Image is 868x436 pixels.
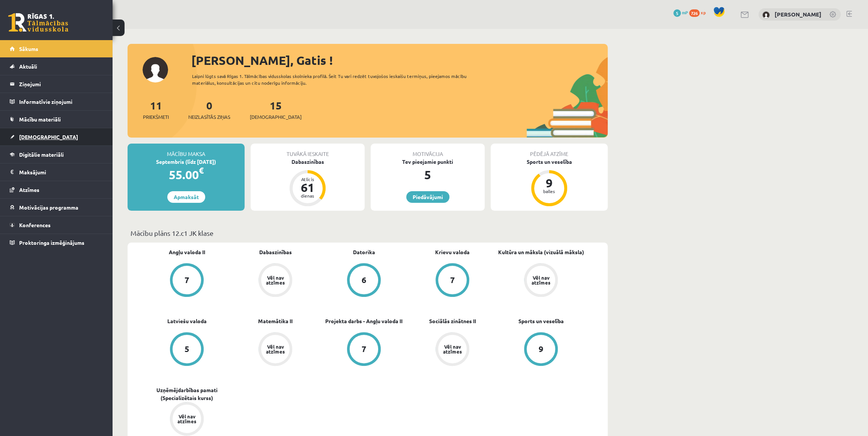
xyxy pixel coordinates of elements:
a: 9 [497,332,585,367]
div: 7 [362,345,366,353]
a: Dabaszinības Atlicis 61 dienas [251,158,365,207]
div: 5 [185,345,189,353]
a: Sports un veselība [518,317,564,325]
img: Gatis Frišmanis [762,11,770,19]
div: [PERSON_NAME], Gatis ! [191,51,608,69]
a: Sociālās zinātnes II [429,317,476,325]
a: 11Priekšmeti [143,99,169,121]
span: Aktuāli [19,63,37,70]
div: 7 [450,276,455,284]
div: Sports un veselība [491,158,608,166]
div: Tev pieejamie punkti [371,158,485,166]
span: Digitālie materiāli [19,151,64,158]
div: Pēdējā atzīme [491,144,608,158]
a: Dabaszinības [259,248,292,256]
div: 6 [362,276,366,284]
div: 61 [296,181,319,193]
a: Maksājumi [10,163,103,181]
span: Neizlasītās ziņas [188,113,230,121]
span: [DEMOGRAPHIC_DATA] [250,113,302,121]
a: 15[DEMOGRAPHIC_DATA] [250,99,302,121]
div: Vēl nav atzīmes [442,344,463,354]
a: Mācību materiāli [10,111,103,128]
a: Vēl nav atzīmes [408,332,497,367]
a: Informatīvie ziņojumi [10,93,103,110]
a: Uzņēmējdarbības pamati (Specializētais kurss) [143,386,231,402]
legend: Ziņojumi [19,75,103,93]
div: balles [538,189,560,193]
a: Ziņojumi [10,75,103,93]
div: 9 [538,177,560,189]
span: 5 [673,9,681,17]
a: Vēl nav atzīmes [231,263,320,298]
div: 7 [185,276,189,284]
a: Apmaksāt [167,191,205,203]
span: mP [682,9,688,15]
div: Vēl nav atzīmes [265,344,286,354]
a: 7 [143,263,231,298]
a: 0Neizlasītās ziņas [188,99,230,121]
div: 55.00 [128,166,245,184]
span: Motivācijas programma [19,204,78,211]
legend: Informatīvie ziņojumi [19,93,103,110]
div: 5 [371,166,485,184]
div: Mācību maksa [128,144,245,158]
div: Vēl nav atzīmes [176,414,197,424]
a: Datorika [353,248,375,256]
a: Aktuāli [10,58,103,75]
div: dienas [296,193,319,198]
a: [PERSON_NAME] [775,10,821,18]
a: 5 mP [673,9,688,15]
a: Angļu valoda II [169,248,205,256]
a: Proktoringa izmēģinājums [10,234,103,251]
a: 6 [320,263,408,298]
div: Laipni lūgts savā Rīgas 1. Tālmācības vidusskolas skolnieka profilā. Šeit Tu vari redzēt tuvojošo... [192,73,480,86]
p: Mācību plāns 12.c1 JK klase [131,228,605,238]
a: Piedāvājumi [406,191,449,203]
a: Vēl nav atzīmes [497,263,585,298]
a: 5 [143,332,231,367]
div: 9 [539,345,544,353]
span: Proktoringa izmēģinājums [19,239,84,246]
div: Atlicis [296,177,319,181]
a: Krievu valoda [435,248,470,256]
span: € [199,165,204,176]
div: Motivācija [371,144,485,158]
a: Kultūra un māksla (vizuālā māksla) [498,248,584,256]
span: Konferences [19,222,51,228]
a: 7 [408,263,497,298]
a: Projekta darbs - Angļu valoda II [325,317,402,325]
a: 726 xp [689,9,709,15]
a: Matemātika II [258,317,293,325]
div: Tuvākā ieskaite [251,144,365,158]
a: [DEMOGRAPHIC_DATA] [10,128,103,145]
span: Atzīmes [19,186,39,193]
a: 7 [320,332,408,367]
div: Septembris (līdz [DATE]) [128,158,245,166]
a: Sports un veselība 9 balles [491,158,608,207]
span: Sākums [19,45,38,52]
legend: Maksājumi [19,163,103,181]
a: Sākums [10,40,103,57]
a: Digitālie materiāli [10,146,103,163]
div: Vēl nav atzīmes [265,275,286,285]
span: xp [701,9,706,15]
span: Priekšmeti [143,113,169,121]
span: [DEMOGRAPHIC_DATA] [19,133,78,140]
div: Dabaszinības [251,158,365,166]
span: 726 [689,9,700,17]
a: Atzīmes [10,181,103,198]
a: Vēl nav atzīmes [231,332,320,367]
a: Motivācijas programma [10,199,103,216]
a: Latviešu valoda [167,317,207,325]
a: Konferences [10,216,103,234]
div: Vēl nav atzīmes [530,275,551,285]
span: Mācību materiāli [19,116,61,123]
a: Rīgas 1. Tālmācības vidusskola [8,13,68,32]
